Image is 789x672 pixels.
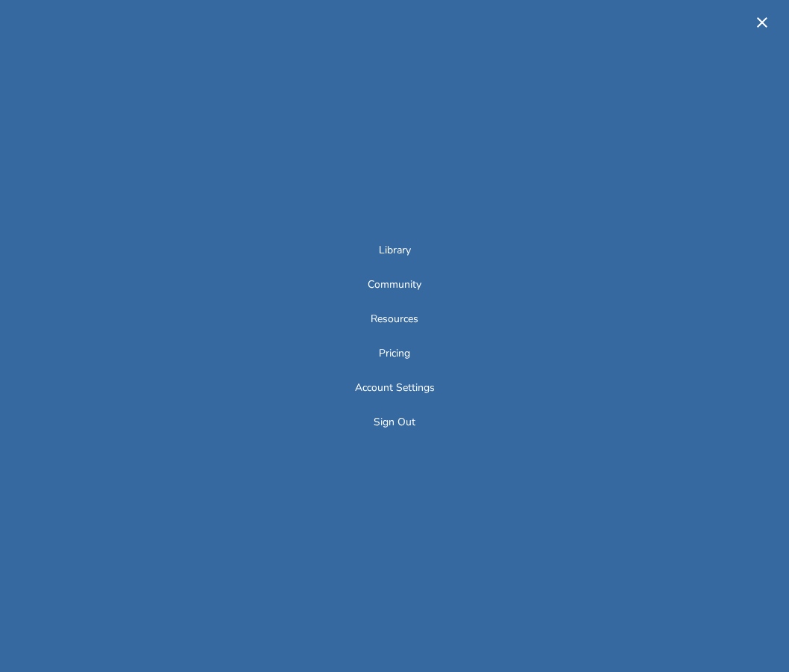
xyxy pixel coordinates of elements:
[379,245,411,258] a: Library
[374,417,415,430] button: Sign Out
[355,383,435,395] a: Account Settings
[371,314,418,327] a: Resources
[368,280,421,292] a: Community
[379,348,410,361] a: Pricing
